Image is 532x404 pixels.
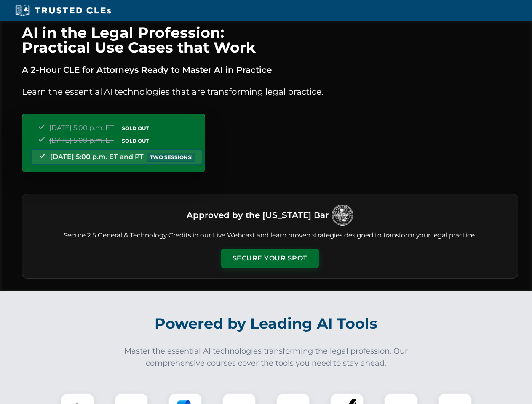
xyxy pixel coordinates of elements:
h3: Approved by the [US_STATE] Bar [187,207,329,223]
span: [DATE] 5:00 p.m. ET [49,136,114,144]
button: Secure Your Spot [221,249,319,268]
h1: AI in the Legal Profession: Practical Use Cases that Work [22,25,518,55]
span: SOLD OUT [119,136,152,145]
img: Trusted CLEs [13,4,113,17]
h2: Powered by Leading AI Tools [33,309,500,338]
p: A 2-Hour CLE for Attorneys Ready to Master AI in Practice [22,63,518,77]
img: Logo [332,205,353,226]
span: SOLD OUT [119,124,152,133]
span: [DATE] 5:00 p.m. ET [49,124,114,132]
p: Learn the essential AI technologies that are transforming legal practice. [22,85,518,98]
p: Secure 2.5 General & Technology Credits in our Live Webcast and learn proven strategies designed ... [32,231,508,240]
p: Master the essential AI technologies transforming the legal profession. Our comprehensive courses... [119,345,414,369]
